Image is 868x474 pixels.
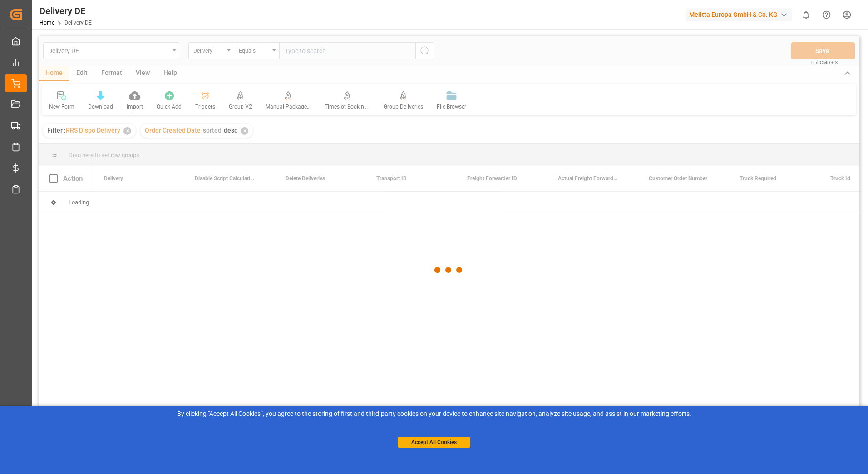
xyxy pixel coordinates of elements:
button: show 0 new notifications [796,5,816,25]
a: Home [39,20,54,26]
button: Help Center [816,5,837,25]
button: Melitta Europa GmbH & Co. KG [686,6,796,23]
div: By clicking "Accept All Cookies”, you agree to the storing of first and third-party cookies on yo... [6,409,862,419]
button: Accept All Cookies [398,437,470,448]
div: Delivery DE [39,4,92,18]
div: Melitta Europa GmbH & Co. KG [686,8,792,21]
